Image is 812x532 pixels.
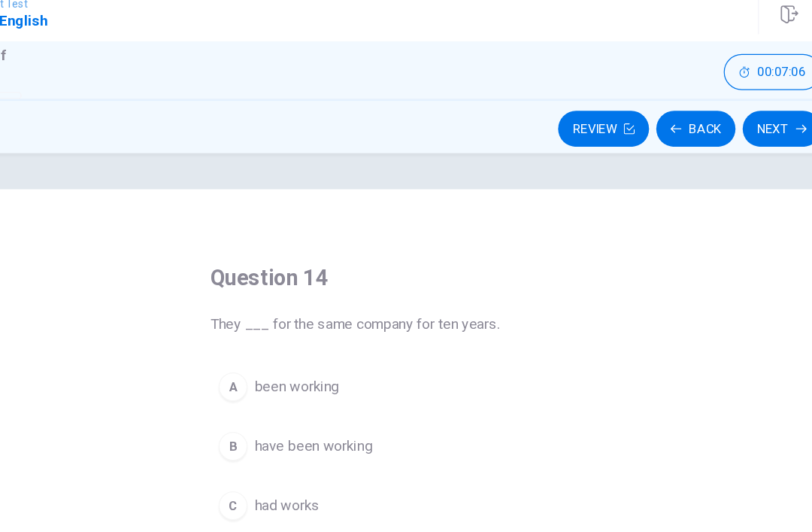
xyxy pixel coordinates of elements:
[285,324,309,348] div: A
[278,417,534,454] button: Chad works
[315,476,357,494] span: do work
[278,367,534,405] button: Bhave been working
[761,481,797,517] div: Open Intercom Messenger
[568,106,644,136] button: Review
[285,374,309,398] div: B
[723,106,788,136] button: Next
[650,106,717,136] button: Back
[315,377,414,395] span: have been working
[278,233,534,257] h4: Question 14
[278,467,534,504] button: Ddo work
[278,318,534,355] button: Abeen working
[707,59,788,89] button: 00:07:06
[285,424,309,448] div: C
[24,51,120,87] h1: Question 14 of 30
[735,68,775,80] span: 00:07:06
[278,275,534,293] span: They ___ for the same company for ten years.
[60,22,142,40] h1: Use of English
[60,11,142,22] span: Placement Test
[315,327,386,345] span: been working
[315,427,369,445] span: had works
[285,473,309,497] div: D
